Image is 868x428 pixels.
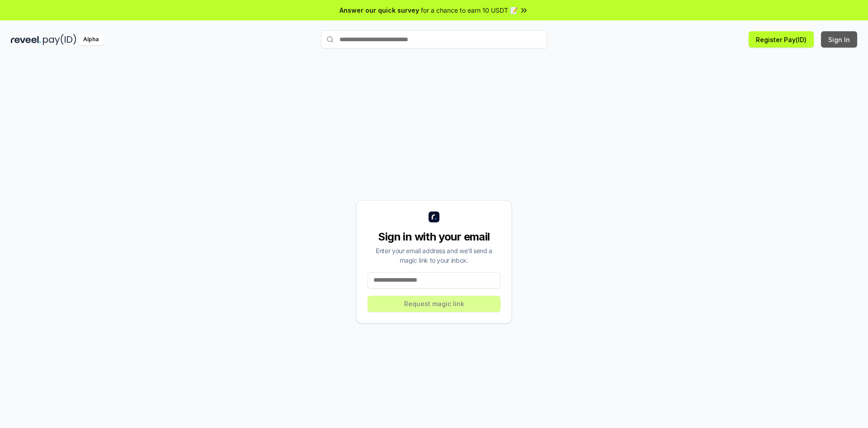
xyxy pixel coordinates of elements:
[340,5,419,15] span: Answer our quick survey
[429,212,439,222] img: logo_small
[421,5,518,15] span: for a chance to earn 10 USDT 📝
[78,34,104,45] div: Alpha
[43,34,76,45] img: pay_id
[821,31,857,48] button: Sign In
[368,230,500,244] div: Sign in with your email
[749,31,814,48] button: Register Pay(ID)
[11,34,41,45] img: reveel_dark
[368,246,500,265] div: Enter your email address and we’ll send a magic link to your inbox.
